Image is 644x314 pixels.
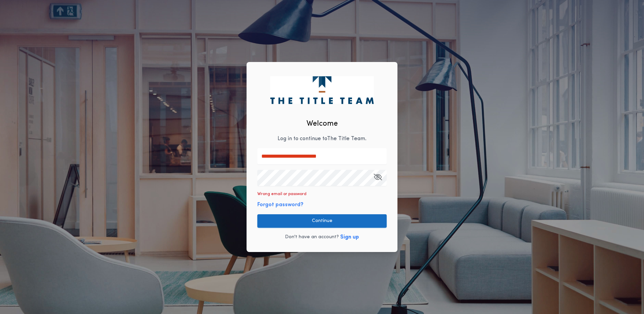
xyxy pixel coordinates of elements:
h2: Welcome [307,118,338,129]
p: Don't have an account? [285,234,339,241]
button: Continue [257,214,387,228]
p: Wrong email or password [257,191,307,197]
p: Log in to continue to The Title Team . [278,135,366,143]
button: Sign up [340,233,359,241]
img: logo [270,76,374,104]
button: Forgot password? [257,201,303,209]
